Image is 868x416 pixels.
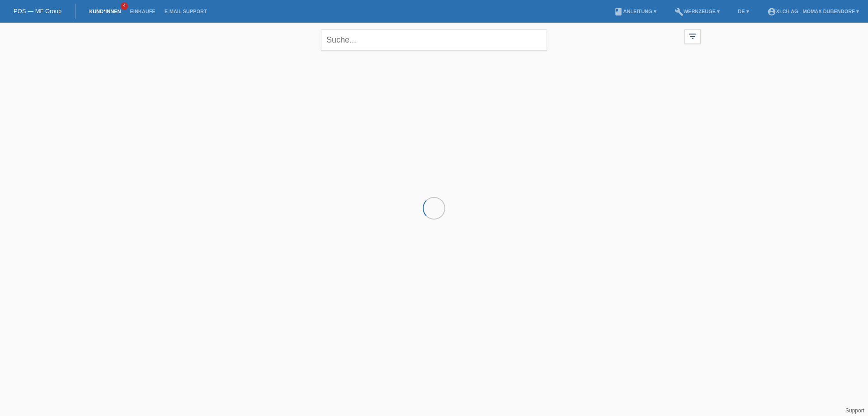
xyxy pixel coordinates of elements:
a: Support [845,407,864,414]
a: Einkäufe [125,9,160,14]
i: book [614,7,623,16]
a: bookAnleitung ▾ [609,9,660,14]
a: Kund*innen [85,9,125,14]
div: Sie haben die falsche Anmeldeseite in Ihren Lesezeichen/Favoriten gespeichert. Bitte nicht [DOMAI... [344,24,524,50]
a: account_circleXLCH AG - Mömax Dübendorf ▾ [763,9,863,14]
a: POS — MF Group [14,8,61,14]
a: DE ▾ [733,9,753,14]
a: buildWerkzeuge ▾ [670,9,725,14]
span: 4 [121,2,128,10]
i: build [675,7,684,16]
a: E-Mail Support [160,9,212,14]
i: account_circle [767,7,776,16]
